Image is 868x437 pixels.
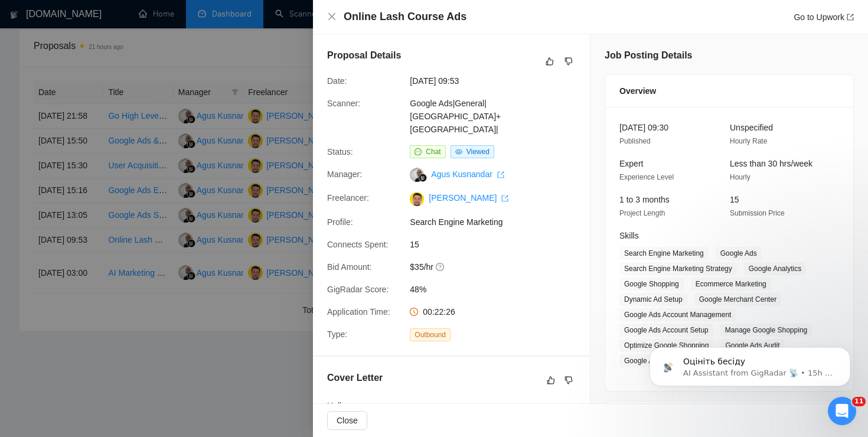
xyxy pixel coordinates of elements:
[327,48,401,63] h5: Proposal Details
[410,192,424,206] img: c1xCUOC4XuSxt8Q6GXfz9Q1ARCIbiYC6HWrxc8FbZR7xKTqU4rwS2nk1MPYJqsPd5u
[501,195,508,202] span: export
[327,371,383,385] h5: Cover Letter
[852,397,866,406] span: 11
[619,308,736,321] span: Google Ads Account Management
[744,262,806,275] span: Google Analytics
[327,147,353,156] span: Status:
[619,195,670,204] span: 1 to 3 months
[691,278,771,291] span: Ecommerce Marketing
[426,148,440,156] span: Chat
[730,123,773,132] span: Unspecified
[327,217,353,227] span: Profile:
[694,293,781,306] span: Google Merchant Center
[410,328,451,341] span: Outbound
[327,76,347,86] span: Date:
[619,231,639,240] span: Skills
[619,137,651,145] span: Published
[730,195,739,204] span: 15
[344,9,466,24] h4: Online Lash Course Ads
[327,330,347,339] span: Type:
[327,307,390,317] span: Application Time:
[455,148,462,155] span: eye
[716,247,762,260] span: Google Ads
[327,99,360,108] span: Scanner:
[730,159,812,168] span: Less than 30 hrs/week
[847,14,854,21] span: export
[410,238,587,251] span: 15
[327,262,372,272] span: Bid Amount:
[794,12,854,22] a: Go to Upworkexport
[415,148,422,155] span: message
[466,148,490,156] span: Viewed
[730,209,785,217] span: Submission Price
[327,240,389,249] span: Connects Spent:
[337,414,358,427] span: Close
[327,411,367,430] button: Close
[828,397,856,425] iframe: Intercom live chat
[619,278,684,291] span: Google Shopping
[327,193,369,203] span: Freelancer:
[605,48,692,63] h5: Job Posting Details
[619,247,709,260] span: Search Engine Marketing
[619,262,737,275] span: Search Engine Marketing Strategy
[436,262,445,272] span: question-circle
[423,307,455,317] span: 00:22:26
[327,285,389,294] span: GigRadar Score:
[327,12,337,21] span: close
[543,54,557,69] button: like
[619,324,713,337] span: Google Ads Account Setup
[564,376,573,385] span: dislike
[619,354,687,367] span: Google Analytics 4
[730,173,750,181] span: Hourly
[730,137,767,145] span: Hourly Rate
[410,216,587,229] span: Search Engine Marketing
[410,260,587,273] span: $35/hr
[410,308,418,316] span: clock-circle
[546,57,554,66] span: like
[547,376,555,385] span: like
[562,373,576,387] button: dislike
[619,402,839,433] div: Client Details
[431,169,504,179] a: Agus Kusnandar export
[619,293,687,306] span: Dynamic Ad Setup
[619,159,643,168] span: Expert
[497,171,504,178] span: export
[619,209,665,217] span: Project Length
[544,373,558,387] button: like
[410,74,587,87] span: [DATE] 09:53
[619,173,674,181] span: Experience Level
[619,123,668,132] span: [DATE] 09:30
[327,169,362,179] span: Manager:
[410,283,587,296] span: 48%
[429,193,508,203] a: [PERSON_NAME] export
[562,54,576,69] button: dislike
[619,84,656,97] span: Overview
[419,174,427,182] img: gigradar-bm.png
[327,12,337,22] button: Close
[632,322,868,405] iframe: Intercom notifications message
[619,339,713,352] span: Optimize Google Shopping
[410,99,501,134] a: Google Ads|General|[GEOGRAPHIC_DATA]+[GEOGRAPHIC_DATA]|
[564,57,573,66] span: dislike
